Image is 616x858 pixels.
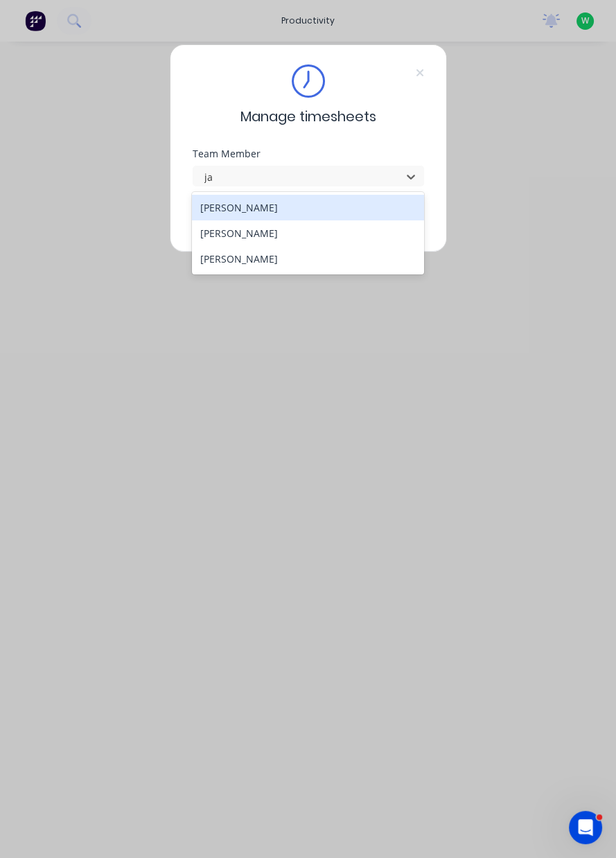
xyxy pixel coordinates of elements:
[192,246,424,272] div: [PERSON_NAME]
[192,195,424,220] div: [PERSON_NAME]
[192,220,424,246] div: [PERSON_NAME]
[569,811,602,844] iframe: Intercom live chat
[193,149,424,159] div: Team Member
[240,106,376,127] span: Manage timesheets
